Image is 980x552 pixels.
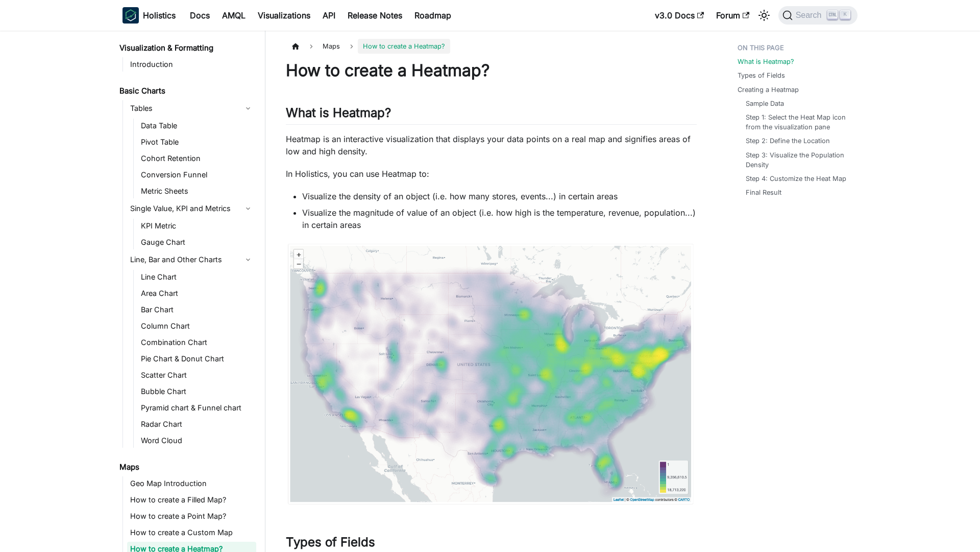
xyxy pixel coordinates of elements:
a: Sample Data [746,99,784,108]
a: Basic Charts [116,84,256,98]
a: Step 2: Define the Location [746,136,830,146]
a: Area Chart [138,286,256,301]
button: Search (Ctrl+K) [778,6,857,25]
a: Metric Sheets [138,184,256,198]
kbd: K [840,10,850,19]
a: Roadmap [408,7,457,24]
a: Docs [184,7,216,24]
a: Introduction [127,57,256,72]
nav: Docs sidebar [112,31,265,552]
a: Visualization & Formatting [116,41,256,55]
a: How to create a Point Map? [127,509,256,523]
img: Holistics [122,7,139,24]
a: Word Cloud [138,433,256,448]
a: Tables [127,100,256,117]
button: Switch between dark and light mode (currently light mode) [756,7,772,24]
a: Home page [286,39,305,54]
nav: Breadcrumbs [286,39,697,54]
a: API [316,7,341,24]
a: Step 3: Visualize the Population Density [746,150,847,170]
a: Forum [710,7,755,24]
a: Types of Fields [738,71,785,80]
a: Radar Chart [138,417,256,431]
a: Combination Chart [138,335,256,350]
span: Maps [317,39,345,54]
p: Heatmap is an interactive visualization that displays your data points on a real map and signifie... [286,133,697,157]
b: Holistics [143,9,176,21]
h2: What is Heatmap? [286,105,697,125]
li: Visualize the density of an object (i.e. how many stores, events...) in certain areas [302,190,697,202]
a: Step 4: Customize the Heat Map [746,174,846,183]
a: How to create a Filled Map? [127,493,256,507]
a: Pivot Table [138,135,256,149]
a: Cohort Retention [138,151,256,166]
a: HolisticsHolistics [122,7,176,24]
a: Single Value, KPI and Metrics [127,200,256,217]
span: Search [793,11,828,20]
a: Visualizations [252,7,316,24]
a: KPI Metric [138,219,256,233]
a: Release Notes [341,7,408,24]
a: Line, Bar and Other Charts [127,251,256,268]
a: AMQL [216,7,252,24]
a: Conversion Funnel [138,168,256,182]
a: Step 1: Select the Heat Map icon from the visualization pane [746,112,847,132]
a: Pie Chart & Donut Chart [138,352,256,366]
a: Data Table [138,119,256,133]
a: Bar Chart [138,303,256,317]
a: Column Chart [138,319,256,333]
a: Final Result [746,188,781,197]
a: v3.0 Docs [649,7,710,24]
a: How to create a Custom Map [127,525,256,540]
a: What is Heatmap? [738,57,794,66]
a: Pyramid chart & Funnel chart [138,401,256,415]
a: Geo Map Introduction [127,476,256,491]
a: Line Chart [138,270,256,284]
a: Gauge Chart [138,235,256,249]
p: In Holistics, you can use Heatmap to: [286,168,697,180]
a: Scatter Chart [138,368,256,382]
span: How to create a Heatmap? [358,39,450,54]
h1: How to create a Heatmap? [286,60,697,81]
a: Creating a Heatmap [738,85,799,95]
a: Bubble Chart [138,384,256,399]
li: Visualize the magnitude of value of an object (i.e. how high is the temperature, revenue, populat... [302,206,697,231]
a: Maps [116,460,256,474]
